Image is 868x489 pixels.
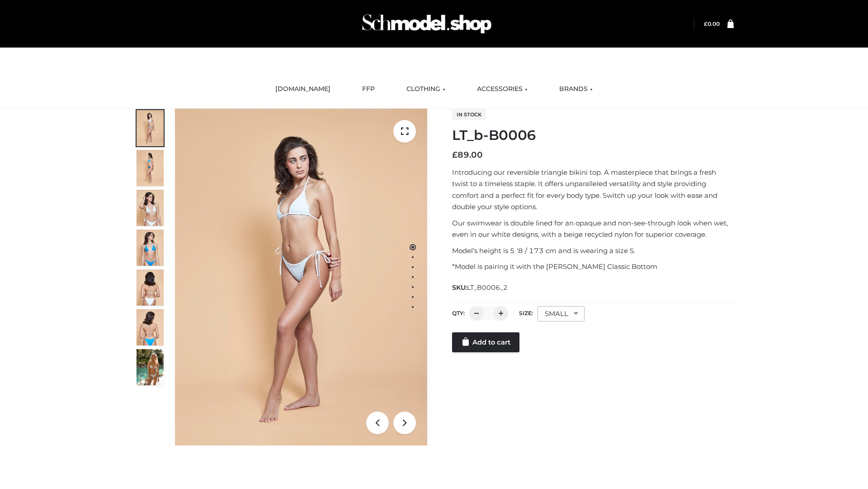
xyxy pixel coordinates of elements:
[175,109,427,446] img: LT_b-B0006
[519,310,533,316] label: Size:
[137,269,164,306] img: ArielClassicBikiniTop_CloudNine_AzureSky_OW114ECO_7-scaled.jpg
[704,20,708,27] span: £
[452,332,519,352] a: Add to cart
[452,109,486,120] span: In stock
[452,261,734,273] p: *Model is pairing it with the [PERSON_NAME] Classic Bottom
[452,127,734,144] h1: LT_b-B0006
[137,230,164,266] img: ArielClassicBikiniTop_CloudNine_AzureSky_OW114ECO_4-scaled.jpg
[137,309,164,345] img: ArielClassicBikiniTop_CloudNine_AzureSky_OW114ECO_8-scaled.jpg
[137,150,164,186] img: ArielClassicBikiniTop_CloudNine_AzureSky_OW114ECO_2-scaled.jpg
[269,79,337,99] a: [DOMAIN_NAME]
[452,150,458,160] span: £
[359,6,495,42] img: Schmodel Admin 964
[704,20,720,27] a: £0.00
[452,217,734,240] p: Our swimwear is double lined for an opaque and non-see-through look when wet, even in our white d...
[452,310,465,316] label: QTY:
[470,79,534,99] a: ACCESSORIES
[137,110,164,146] img: ArielClassicBikiniTop_CloudNine_AzureSky_OW114ECO_1-scaled.jpg
[137,349,164,385] img: Arieltop_CloudNine_AzureSky2.jpg
[452,150,483,160] bdi: 89.00
[452,245,734,257] p: Model’s height is 5 ‘8 / 173 cm and is wearing a size S.
[704,20,720,27] bdi: 0.00
[467,283,508,292] span: LT_B0006_2
[137,190,164,226] img: ArielClassicBikiniTop_CloudNine_AzureSky_OW114ECO_3-scaled.jpg
[452,282,509,293] span: SKU:
[552,79,599,99] a: BRANDS
[355,79,382,99] a: FFP
[538,306,585,321] div: SMALL
[452,167,734,213] p: Introducing our reversible triangle bikini top. A masterpiece that brings a fresh twist to a time...
[400,79,452,99] a: CLOTHING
